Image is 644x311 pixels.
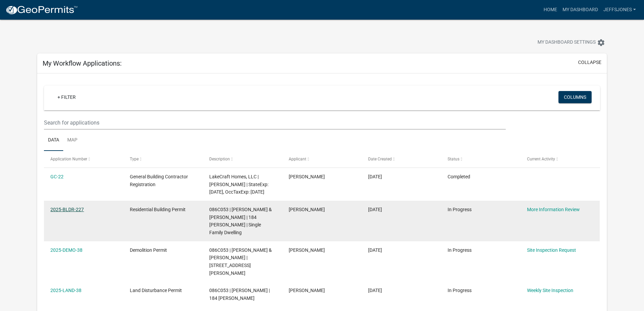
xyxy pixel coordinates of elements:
a: Map [63,130,81,151]
span: Status [448,157,459,161]
span: My Dashboard Settings [538,39,596,47]
datatable-header-cell: Date Created [362,151,441,167]
a: My Dashboard [560,3,601,16]
span: 086C053 | NAQI ATHAR & GABIJA NARBUTAITE | 184 MAYS RD | Single Family Dwelling [209,207,272,235]
a: GC-22 [50,174,64,179]
span: Applicant [289,157,306,161]
button: collapse [578,59,601,66]
span: 06/02/2025 [368,288,382,293]
span: Jeff Jones [289,207,325,212]
span: Current Activity [527,157,555,161]
span: Residential Building Permit [130,207,186,212]
span: 06/20/2025 [368,247,382,253]
a: Site Inspection Request [527,247,576,253]
span: 086C053 | NAQI ATHAR & GABIJA NARBUTAITE | 4226 Highborne Dr NE [209,247,272,276]
span: Jeff Jones [289,247,325,253]
button: Columns [558,91,592,103]
span: Description [209,157,230,161]
span: Demolition Permit [130,247,167,253]
span: In Progress [448,207,472,212]
span: General Building Contractor Registration [130,174,188,187]
a: Data [44,130,63,151]
a: 2025-LAND-38 [50,288,81,293]
span: 086C053 | Jeff Jones | 184 MAYS RD [209,288,270,301]
a: Home [541,3,560,16]
i: settings [597,39,605,47]
input: Search for applications [44,116,505,130]
a: More Information Review [527,207,580,212]
a: + Filter [52,91,81,103]
datatable-header-cell: Type [123,151,203,167]
span: Jeff Jones [289,174,325,179]
datatable-header-cell: Status [441,151,520,167]
span: LakeCraft Homes, LLC | Jeff Jones | StateExp: 06/30/2026, OccTaxExp: 06/30/2026 [209,174,268,195]
a: 2025-BLDR-227 [50,207,84,212]
span: Completed [448,174,470,179]
a: Weekly Site Inspection [527,288,573,293]
span: Land Disturbance Permit [130,288,182,293]
span: 07/24/2025 [368,174,382,179]
span: In Progress [448,288,472,293]
span: 07/24/2025 [368,207,382,212]
datatable-header-cell: Application Number [44,151,123,167]
a: jeffsjones [601,3,639,16]
datatable-header-cell: Applicant [282,151,362,167]
span: In Progress [448,247,472,253]
h5: My Workflow Applications: [43,59,122,67]
span: Type [130,157,139,161]
datatable-header-cell: Description [203,151,282,167]
datatable-header-cell: Current Activity [520,151,600,167]
span: Jeff Jones [289,288,325,293]
button: My Dashboard Settingssettings [532,36,611,49]
a: 2025-DEMO-38 [50,247,82,253]
span: Date Created [368,157,392,161]
span: Application Number [50,157,87,161]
